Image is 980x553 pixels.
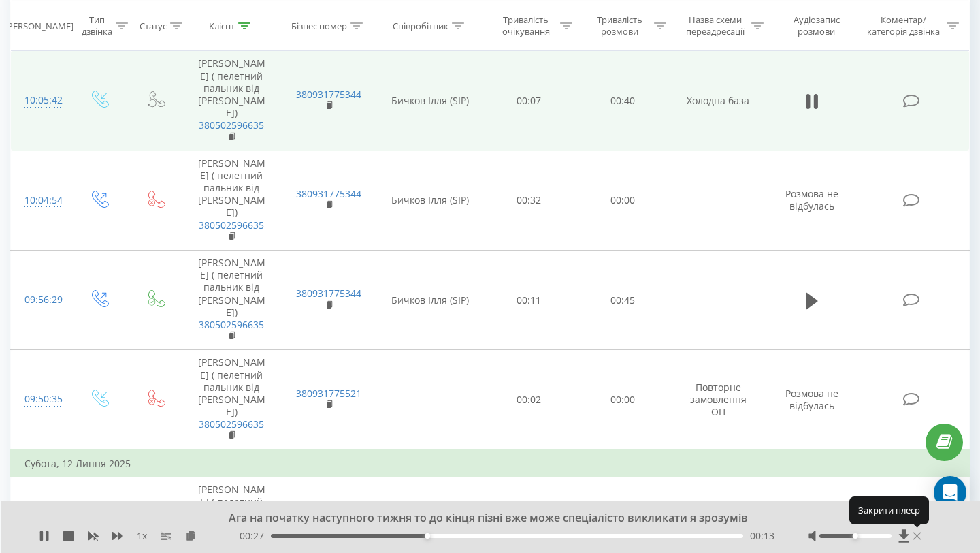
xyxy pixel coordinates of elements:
span: 1 x [137,529,147,543]
span: Розмова не відбулась [785,387,838,412]
div: 10:04:54 [24,187,57,214]
div: Тип дзвінка [82,14,112,37]
div: 09:56:29 [24,287,57,313]
td: Бичков Ілля (SIP) [378,251,483,350]
div: Бізнес номер [291,20,347,31]
div: Accessibility label [853,533,858,539]
span: - 00:27 [236,529,271,543]
div: Тривалість очікування [495,14,557,37]
td: Бичков Ілля (SIP) [378,51,483,151]
td: [PERSON_NAME] ( пелетний пальник від [PERSON_NAME]) [183,251,280,350]
span: 00:13 [750,529,774,543]
td: Бичков Ілля (SIP) [378,151,483,250]
div: Клієнт [209,20,235,31]
div: Статус [140,20,167,31]
td: 00:40 [576,51,670,151]
div: 09:50:35 [24,386,57,413]
td: 00:02 [483,350,576,450]
div: Тривалість розмови [588,14,651,37]
div: Назва схеми переадресації [682,14,748,37]
a: 380931775344 [296,88,361,101]
div: 10:05:42 [24,87,57,114]
a: 380931775344 [296,287,361,300]
a: 380502596635 [199,318,264,331]
td: 00:00 [576,151,670,250]
td: [PERSON_NAME] ( пелетний пальник від [PERSON_NAME]) [183,51,280,151]
div: Accessibility label [425,533,430,539]
td: Повторне замовлення ОП [670,350,767,450]
a: 380931775344 [296,187,361,200]
a: 380502596635 [199,118,264,131]
div: Коментар/категорія дзвінка [864,14,943,37]
div: Закрити плеєр [849,496,929,524]
td: 00:07 [483,51,576,151]
td: 00:00 [576,350,670,450]
td: Субота, 12 Липня 2025 [11,450,970,477]
td: Холодна база [670,51,767,151]
div: Open Intercom Messenger [934,476,966,509]
a: 380931775521 [296,387,361,400]
td: [PERSON_NAME] ( пелетний пальник від [PERSON_NAME]) [183,151,280,250]
div: Співробітник [393,20,448,31]
td: 00:45 [576,251,670,350]
div: [PERSON_NAME] [5,20,73,31]
div: Ага на початку наступного тижня то до кінця пізні вже може спеціалісто викликати я зрозумів [127,511,836,526]
td: 00:32 [483,151,576,250]
td: [PERSON_NAME] ( пелетний пальник від [PERSON_NAME]) [183,350,280,450]
td: 00:11 [483,251,576,350]
div: Аудіозапис розмови [779,14,853,37]
span: Розмова не відбулась [785,187,838,212]
a: 380502596635 [199,219,264,232]
a: 380502596635 [199,417,264,430]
